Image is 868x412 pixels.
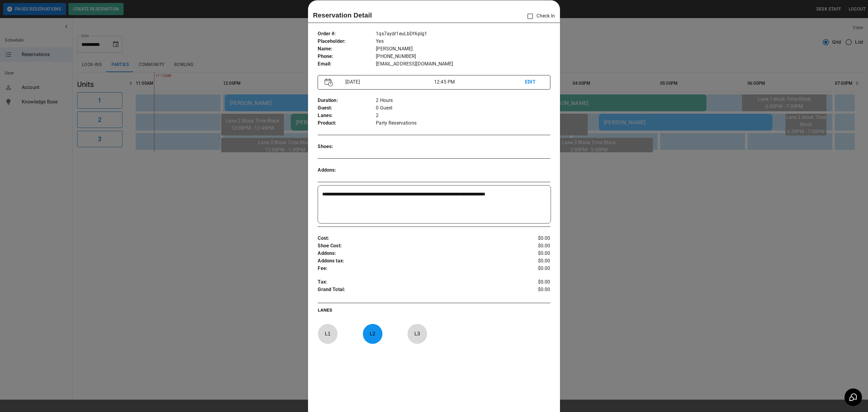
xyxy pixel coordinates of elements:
[511,257,550,265] p: $0.00
[318,286,511,295] p: Grand Total :
[376,112,550,119] p: 2
[318,327,338,341] p: L 1
[318,104,376,112] p: Guest :
[318,250,511,257] p: Addons :
[318,97,376,104] p: Duration :
[524,10,555,23] p: Check In
[318,38,376,45] p: Placeholder :
[318,53,376,60] p: Phone :
[434,78,525,86] p: 12:45 PM
[318,60,376,68] p: Email :
[318,278,511,286] p: Tax :
[318,307,550,315] p: LANES
[343,78,434,86] p: [DATE]
[407,327,427,341] p: L 3
[511,242,550,250] p: $0.00
[376,53,550,60] p: [PHONE_NUMBER]
[318,265,511,272] p: Fee :
[376,119,550,127] p: Party Reservations
[511,235,550,242] p: $0.00
[376,104,550,112] p: 0 Guest
[318,45,376,53] p: Name :
[318,166,376,174] p: Addons :
[318,242,511,250] p: Shoe Cost :
[511,265,550,272] p: $0.00
[376,45,550,53] p: [PERSON_NAME]
[318,119,376,127] p: Product :
[511,286,550,295] p: $0.00
[511,250,550,257] p: $0.00
[318,257,511,265] p: Addons tax :
[318,30,376,38] p: Order # :
[511,278,550,286] p: $0.00
[318,235,511,242] p: Cost :
[363,327,382,341] p: L 2
[318,143,376,151] p: Shoes :
[376,60,550,68] p: [EMAIL_ADDRESS][DOMAIN_NAME]
[313,10,372,20] p: Reservation Detail
[376,30,550,38] p: 1qs7aydr1euLbDf6pIg1
[325,78,333,87] img: Vector
[318,112,376,119] p: Lanes :
[376,97,550,104] p: 2 Hours
[376,38,550,45] p: Yes
[525,78,543,86] p: EDIT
